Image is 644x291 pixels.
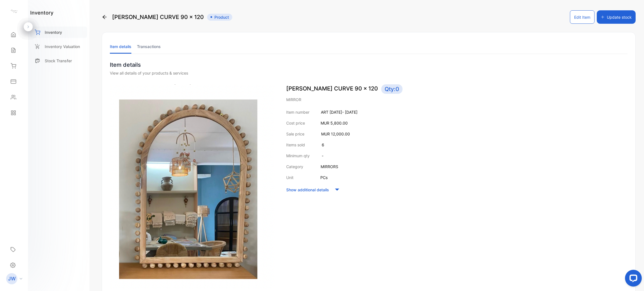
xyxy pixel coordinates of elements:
p: Category [286,164,303,170]
div: [PERSON_NAME] CURVE 90 x 120 [102,10,232,24]
p: MIRRORS [321,164,338,170]
button: Edit Item [570,10,595,24]
button: Update stock [597,10,636,24]
iframe: LiveChat chat widget [621,268,644,291]
p: Minimum qty [286,153,310,159]
p: Show additional details [286,187,329,193]
li: Transactions [137,39,161,54]
p: Item details [110,61,628,69]
p: MIRROR [286,97,628,102]
p: [PERSON_NAME] CURVE 90 x 120 [286,84,628,94]
p: Cost price [286,120,305,126]
p: Unit [286,175,293,180]
a: Stock Transfer [30,55,87,66]
span: MUR 12,000.00 [321,132,350,136]
img: logo [10,7,18,16]
p: Stock Transfer [45,58,72,64]
h1: inventory [30,9,53,16]
a: Inventory Valuation [30,41,87,52]
p: Inventory [45,29,62,35]
div: View all details of your products & services [110,70,628,76]
p: PCs [320,175,328,180]
p: - [322,153,323,159]
span: Qty: 0 [381,84,402,94]
p: Items sold [286,142,305,148]
span: MUR 5,800.00 [321,121,348,125]
p: Item number [286,109,309,115]
p: Sale price [286,131,304,137]
p: ART [DATE]- [DATE] [321,109,357,115]
p: 6 [322,142,324,148]
p: JW [8,275,16,282]
p: Inventory Valuation [45,44,80,49]
a: Inventory [30,27,87,38]
li: Item details [110,39,131,54]
img: item [110,84,275,289]
span: Product [207,14,232,21]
